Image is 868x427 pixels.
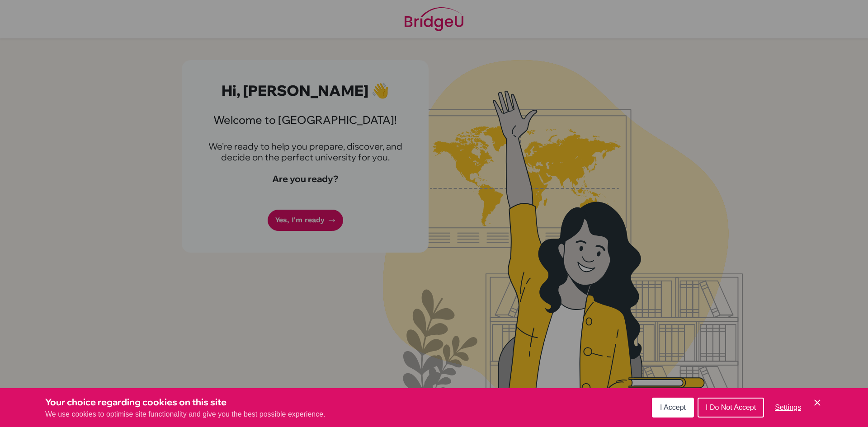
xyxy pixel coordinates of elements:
span: I Do Not Accept [706,404,756,411]
button: Save and close [812,397,823,408]
span: I Accept [660,404,686,411]
span: Help [20,6,39,14]
button: I Accept [652,398,694,418]
p: We use cookies to optimise site functionality and give you the best possible experience. [45,409,325,420]
button: Settings [768,399,808,417]
button: I Do Not Accept [698,398,764,418]
h3: Your choice regarding cookies on this site [45,395,325,409]
span: Settings [775,404,801,411]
